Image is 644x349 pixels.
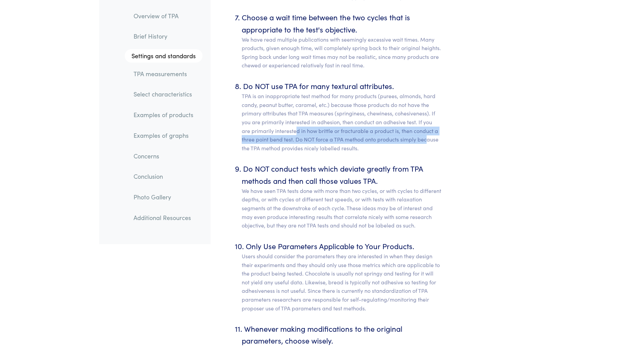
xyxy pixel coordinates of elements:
li: Only Use Parameters Applicable to Your Products. [242,240,442,312]
a: Examples of graphs [128,128,202,143]
li: Do NOT use TPA for many textural attributes. [242,80,442,152]
a: Concerns [128,148,202,164]
a: Photo Gallery [128,189,202,205]
a: Conclusion [128,169,202,184]
p: We have seen TPA tests done with more than two cycles, or with cycles to different depths, or wit... [242,187,442,230]
p: TPA is an inappropriate test method for many products (purees, almonds, hard candy, peanut butter... [242,92,442,152]
a: Overview of TPA [128,8,202,24]
a: Additional Resources [128,210,202,225]
p: We have read multiple publications with seemingly excessive wait times. Many products, given enou... [242,35,442,70]
li: Do NOT conduct tests which deviate greatly from TPA methods and then call those values TPA. [242,162,442,230]
a: Brief History [128,29,202,44]
a: Examples of products [128,107,202,123]
a: Settings and standards [125,49,202,63]
a: Select characteristics [128,87,202,102]
p: Users should consider the parameters they are interested in when they design their experiments an... [242,252,442,312]
a: TPA measurements [128,66,202,82]
li: Choose a wait time between the two cycles that is appropriate to the test's objective. [242,11,442,70]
